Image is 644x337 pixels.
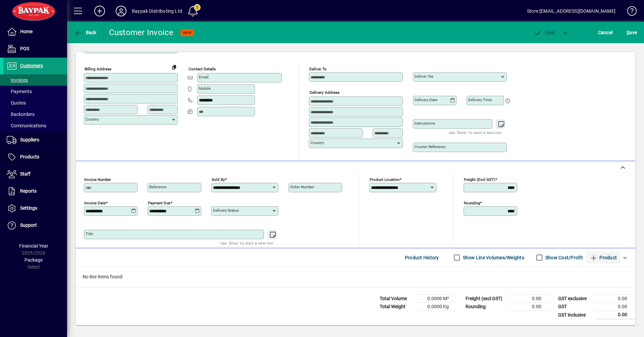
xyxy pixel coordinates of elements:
div: Customer Invoice [109,27,174,38]
td: 0.0000 M³ [417,295,457,303]
div: No line items found [76,267,635,287]
span: Home [20,29,33,34]
span: Invoices [7,77,28,83]
mat-label: Email [199,75,209,79]
td: GST exclusive [555,295,595,303]
mat-label: Invoice number [84,177,111,182]
mat-label: Product location [370,177,399,182]
span: Package [24,257,43,263]
span: Backorders [7,112,35,117]
mat-label: Reference [149,185,166,189]
a: Suppliers [3,132,67,148]
mat-label: Instructions [415,121,435,126]
a: Knowledge Base [622,1,636,23]
button: Post [530,26,559,39]
button: Product [586,252,620,264]
span: Customers [20,63,43,68]
a: Invoices [3,74,67,86]
mat-label: Sold by [212,177,225,182]
td: 0.00 [595,295,635,303]
mat-label: Country [86,117,99,122]
label: Show Cost/Profit [544,254,583,261]
mat-hint: Use 'Enter' to start a new line [220,239,273,247]
button: Save [625,26,639,39]
td: GST inclusive [555,311,595,319]
button: Cancel [596,26,614,39]
td: 0.00 [509,303,549,311]
mat-label: Rounding [464,201,480,205]
a: Support [3,217,67,234]
span: ost [534,30,555,35]
a: Settings [3,200,67,217]
a: Reports [3,183,67,200]
button: Product History [402,252,442,264]
mat-label: Deliver To [309,67,327,71]
mat-label: Payment due [148,201,170,205]
button: Copy to Delivery address [169,62,179,72]
mat-label: Title [86,231,93,236]
span: Cancel [598,27,613,38]
td: GST [555,303,595,311]
span: Payments [7,89,32,94]
mat-label: Delivery date [415,97,437,102]
div: Baypak Distributing Ltd [132,6,182,16]
a: Payments [3,86,67,97]
mat-label: Country [311,140,324,145]
span: P [545,30,548,35]
mat-label: Order number [290,185,314,189]
div: Store [EMAIL_ADDRESS][DOMAIN_NAME] [527,6,615,16]
span: Back [74,30,97,35]
mat-label: Mobile [199,86,211,91]
td: 0.00 [509,295,549,303]
mat-label: Courier Reference [415,144,445,149]
span: Communications [7,123,46,128]
td: Freight (excl GST) [462,295,509,303]
span: S [627,30,629,35]
td: Total Volume [376,295,417,303]
mat-label: Freight (excl GST) [464,177,495,182]
a: Products [3,149,67,165]
label: Show Line Volumes/Weights [462,254,524,261]
span: Product History [405,252,439,263]
a: POS [3,41,67,57]
td: 0.00 [595,311,635,319]
a: Communications [3,120,67,131]
mat-label: Invoice date [84,201,106,205]
td: 0.0000 Kg [417,303,457,311]
mat-label: Delivery status [213,208,239,213]
span: Support [20,222,37,228]
mat-hint: Use 'Enter' to start a new line [449,129,501,136]
td: Total Weight [376,303,417,311]
button: Profile [110,5,132,17]
span: Products [20,154,39,159]
mat-label: Deliver via [415,74,433,79]
a: Home [3,23,67,40]
td: 0.00 [595,303,635,311]
button: Add [89,5,110,17]
span: Quotes [7,100,26,106]
mat-label: Delivery time [468,97,492,102]
span: Reports [20,188,37,194]
span: ave [627,27,637,38]
button: Back [72,26,98,39]
a: Staff [3,166,67,183]
span: NEW [183,30,192,35]
td: Rounding [462,303,509,311]
span: Financial Year [19,243,48,249]
a: Quotes [3,97,67,109]
span: Staff [20,171,31,177]
span: POS [20,46,29,51]
span: Settings [20,205,37,211]
a: Backorders [3,109,67,120]
app-page-header-button: Back [67,26,104,39]
span: Suppliers [20,137,39,142]
span: Product [590,252,617,263]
